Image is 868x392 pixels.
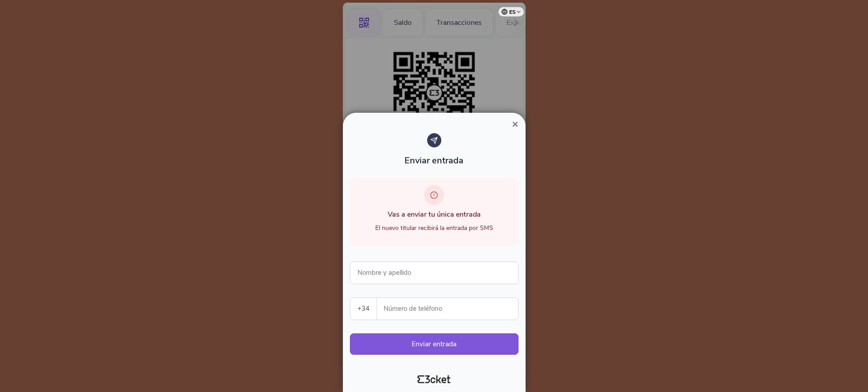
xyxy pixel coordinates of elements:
[384,298,518,320] input: Número de teléfono
[405,154,463,166] span: Enviar entrada
[512,118,518,130] span: ×
[350,333,518,355] button: Enviar entrada
[350,261,518,284] input: Nombre y apellido
[377,298,519,320] label: Número de teléfono
[350,261,419,284] label: Nombre y apellido
[364,224,504,232] div: El nuevo titular recibirá la entrada por SMS
[388,210,481,219] span: Vas a enviar tu única entrada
